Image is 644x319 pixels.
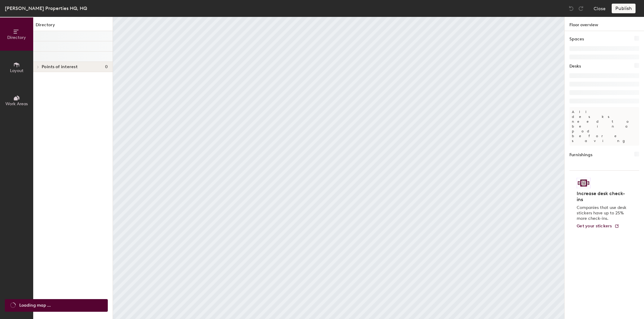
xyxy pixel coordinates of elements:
p: Companies that use desk stickers have up to 25% more check-ins. [577,205,628,221]
button: Close [594,4,606,13]
span: Loading map ... [19,302,51,309]
span: Work Areas [5,101,28,106]
h1: Floor overview [565,17,644,31]
img: Undo [568,5,574,11]
p: All desks need to be in a pod before saving [569,107,639,146]
h1: Directory [33,22,113,31]
img: Redo [578,5,584,11]
span: Layout [10,68,24,73]
span: Directory [7,35,26,40]
img: Sticker logo [577,178,591,188]
h1: Furnishings [569,152,592,158]
span: 0 [105,65,108,69]
h4: Increase desk check-ins [577,191,628,203]
span: Points of interest [42,65,78,69]
h1: Desks [569,63,581,70]
a: Get your stickers [577,224,619,229]
div: [PERSON_NAME] Properties HQ, HQ [5,5,87,12]
h1: Spaces [569,36,584,43]
span: Get your stickers [577,223,612,229]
